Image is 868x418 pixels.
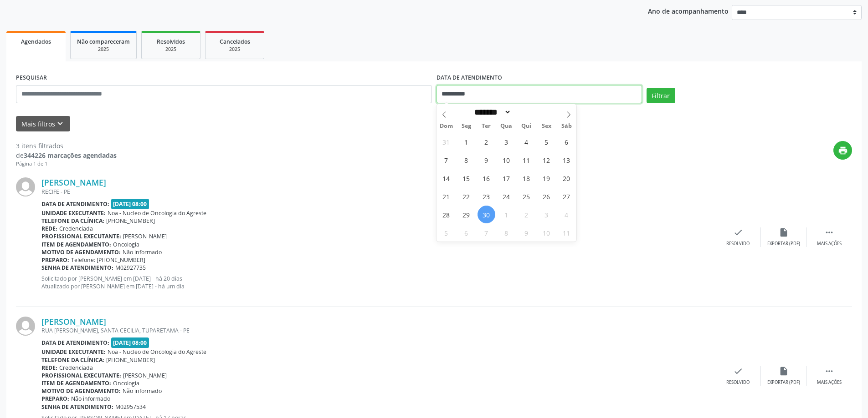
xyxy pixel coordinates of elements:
[123,387,162,395] span: Não informado
[41,387,121,395] b: Motivo de agendamento:
[106,217,155,225] span: [PHONE_NUMBER]
[478,187,495,205] span: Setembro 23, 2025
[41,217,104,225] b: Telefone da clínica:
[478,133,495,151] span: Setembro 2, 2025
[518,169,535,187] span: Setembro 18, 2025
[437,123,457,129] span: Dom
[16,177,35,196] img: img
[456,123,476,129] span: Seg
[148,46,194,53] div: 2025
[24,151,117,160] strong: 344226 marcações agendadas
[457,133,475,151] span: Setembro 1, 2025
[437,169,455,187] span: Setembro 14, 2025
[518,187,535,205] span: Setembro 25, 2025
[41,209,106,217] b: Unidade executante:
[817,241,842,247] div: Mais ações
[824,366,834,376] i: 
[41,248,121,256] b: Motivo de agendamento:
[55,119,65,129] i: keyboard_arrow_down
[21,38,51,45] span: Agendados
[558,206,575,223] span: Outubro 4, 2025
[437,224,455,242] span: Outubro 5, 2025
[113,241,139,248] span: Oncologia
[779,366,789,376] i: insert_drive_file
[41,177,106,187] a: [PERSON_NAME]
[111,337,149,348] span: [DATE] 08:00
[558,151,575,169] span: Setembro 13, 2025
[518,133,535,151] span: Setembro 4, 2025
[16,71,47,85] label: PESQUISAR
[41,264,113,272] b: Senha de atendimento:
[478,206,495,223] span: Setembro 30, 2025
[498,187,515,205] span: Setembro 24, 2025
[115,264,146,272] span: M02927735
[726,379,750,386] div: Resolvido
[71,256,145,264] span: Telefone: [PHONE_NUMBER]
[41,372,121,379] b: Profissional executante:
[41,275,715,290] p: Solicitado por [PERSON_NAME] em [DATE] - há 20 dias Atualizado por [PERSON_NAME] em [DATE] - há u...
[41,327,715,334] div: RUA [PERSON_NAME], SANTA CECILIA, TUPARETAMA - PE
[518,224,535,242] span: Outubro 9, 2025
[457,151,475,169] span: Setembro 8, 2025
[511,107,541,117] input: Year
[106,356,155,364] span: [PHONE_NUMBER]
[457,169,475,187] span: Setembro 15, 2025
[16,116,70,132] button: Mais filtroskeyboard_arrow_down
[437,187,455,205] span: Setembro 21, 2025
[496,123,516,129] span: Qua
[123,372,167,379] span: [PERSON_NAME]
[41,241,111,248] b: Item de agendamento:
[558,224,575,242] span: Outubro 11, 2025
[71,395,110,403] span: Não informado
[817,379,842,386] div: Mais ações
[115,403,146,411] span: M02957534
[41,225,57,232] b: Rede:
[41,348,106,356] b: Unidade executante:
[518,151,535,169] span: Setembro 11, 2025
[16,151,117,160] div: de
[212,46,257,53] div: 2025
[41,395,69,403] b: Preparo:
[538,133,555,151] span: Setembro 5, 2025
[437,206,455,223] span: Setembro 28, 2025
[77,46,130,53] div: 2025
[108,209,206,217] span: Noa - Nucleo de Oncologia do Agreste
[833,141,852,160] button: print
[437,133,455,151] span: Agosto 31, 2025
[41,403,113,411] b: Senha de atendimento:
[779,227,789,237] i: insert_drive_file
[767,379,800,386] div: Exportar (PDF)
[538,206,555,223] span: Outubro 3, 2025
[498,169,515,187] span: Setembro 17, 2025
[518,206,535,223] span: Outubro 2, 2025
[16,141,117,151] div: 3 itens filtrados
[478,169,495,187] span: Setembro 16, 2025
[733,366,743,376] i: check
[437,71,502,85] label: DATA DE ATENDIMENTO
[108,348,206,356] span: Noa - Nucleo de Oncologia do Agreste
[41,232,121,240] b: Profissional executante:
[41,339,109,347] b: Data de atendimento:
[498,206,515,223] span: Outubro 1, 2025
[538,169,555,187] span: Setembro 19, 2025
[498,133,515,151] span: Setembro 3, 2025
[41,364,57,372] b: Rede:
[59,364,93,372] span: Credenciada
[648,5,729,16] p: Ano de acompanhamento
[457,206,475,223] span: Setembro 29, 2025
[457,224,475,242] span: Outubro 6, 2025
[41,379,111,387] b: Item de agendamento:
[516,123,536,129] span: Qui
[647,88,675,103] button: Filtrar
[824,227,834,237] i: 
[16,160,117,168] div: Página 1 de 1
[123,232,167,240] span: [PERSON_NAME]
[726,241,750,247] div: Resolvido
[538,224,555,242] span: Outubro 10, 2025
[838,146,848,156] i: print
[498,224,515,242] span: Outubro 8, 2025
[538,151,555,169] span: Setembro 12, 2025
[123,248,162,256] span: Não informado
[478,224,495,242] span: Outubro 7, 2025
[437,151,455,169] span: Setembro 7, 2025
